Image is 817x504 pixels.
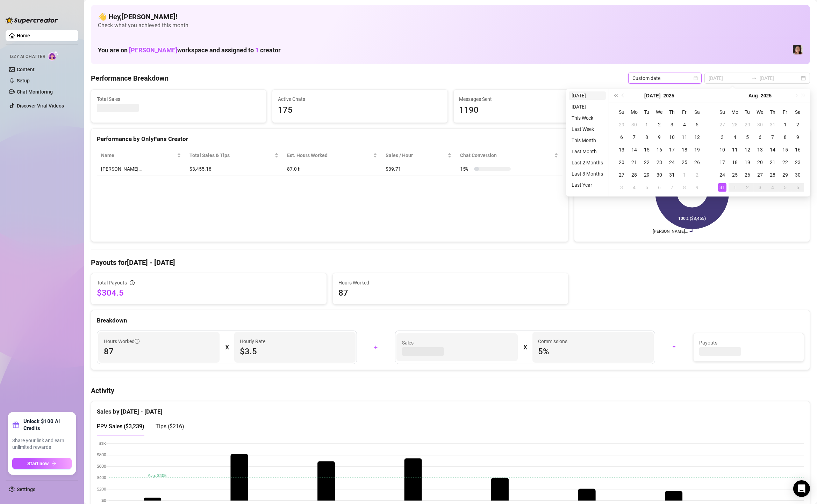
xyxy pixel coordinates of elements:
[729,181,741,194] td: 2025-09-01
[678,156,691,169] td: 2025-07-25
[751,75,757,81] span: to
[655,158,664,166] div: 23
[680,120,689,129] div: 4
[129,46,177,54] span: [PERSON_NAME]
[628,106,640,118] th: Mo
[729,118,741,131] td: 2025-07-28
[612,89,619,103] button: Last year (Control + left)
[643,183,651,192] div: 5
[791,156,804,169] td: 2025-08-23
[17,89,53,95] a: Chat Monitoring
[794,146,802,154] div: 16
[760,74,800,82] input: End date
[741,181,754,194] td: 2025-09-02
[664,89,674,103] button: Choose a year
[643,133,651,141] div: 8
[693,171,701,179] div: 2
[678,181,691,194] td: 2025-08-08
[628,143,640,156] td: 2025-07-14
[791,143,804,156] td: 2025-08-16
[754,106,766,118] th: We
[255,46,259,54] span: 1
[693,120,701,129] div: 5
[741,143,754,156] td: 2025-08-12
[617,146,626,154] div: 13
[668,171,676,179] div: 31
[791,131,804,143] td: 2025-08-09
[653,106,666,118] th: We
[97,134,562,144] div: Performance by OnlyFans Creator
[741,106,754,118] th: Tu
[691,169,703,181] td: 2025-08-02
[23,418,72,432] strong: Unlock $100 AI Credits
[653,118,666,131] td: 2025-07-02
[716,106,729,118] th: Su
[694,76,698,80] span: calendar
[338,279,562,287] span: Hours Worked
[756,171,764,179] div: 27
[655,133,664,141] div: 9
[691,156,703,169] td: 2025-07-26
[640,181,653,194] td: 2025-08-05
[10,53,45,60] span: Izzy AI Chatter
[741,156,754,169] td: 2025-08-19
[754,156,766,169] td: 2025-08-20
[569,147,606,156] li: Last Month
[754,169,766,181] td: 2025-08-27
[615,143,628,156] td: 2025-07-13
[17,67,35,72] a: Content
[743,120,752,129] div: 29
[779,106,791,118] th: Fr
[766,131,779,143] td: 2025-08-07
[768,158,777,166] div: 21
[731,133,739,141] div: 4
[709,74,748,82] input: Start date
[666,118,678,131] td: 2025-07-03
[569,103,606,111] li: [DATE]
[718,158,726,166] div: 17
[768,133,777,141] div: 7
[569,125,606,133] li: Last Week
[628,181,640,194] td: 2025-08-04
[693,133,701,141] div: 12
[768,146,777,154] div: 14
[91,386,810,395] h4: Activity
[655,120,664,129] div: 2
[643,158,651,166] div: 22
[718,133,726,141] div: 3
[189,151,273,159] span: Total Sales & Tips
[386,151,446,159] span: Sales / Hour
[729,143,741,156] td: 2025-08-11
[729,131,741,143] td: 2025-08-04
[668,158,676,166] div: 24
[630,133,638,141] div: 7
[731,120,739,129] div: 28
[794,120,802,129] div: 2
[794,171,802,179] div: 30
[754,181,766,194] td: 2025-09-03
[640,169,653,181] td: 2025-07-29
[28,461,49,466] span: Start now
[716,131,729,143] td: 2025-08-03
[794,133,802,141] div: 9
[754,118,766,131] td: 2025-07-30
[766,143,779,156] td: 2025-08-14
[748,89,758,103] button: Choose a month
[569,114,606,122] li: This Week
[98,22,803,29] span: Check what you achieved this month
[278,104,442,117] span: 175
[741,118,754,131] td: 2025-07-29
[691,143,703,156] td: 2025-07-19
[680,146,689,154] div: 18
[460,151,553,159] span: Chat Conversion
[640,156,653,169] td: 2025-07-22
[655,183,664,192] div: 6
[240,338,265,345] article: Hourly Rate
[538,338,567,345] article: Commissions
[338,287,562,298] span: 87
[569,136,606,144] li: This Month
[104,338,139,345] span: Hours Worked
[781,171,789,179] div: 29
[225,342,229,353] div: X
[731,158,739,166] div: 18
